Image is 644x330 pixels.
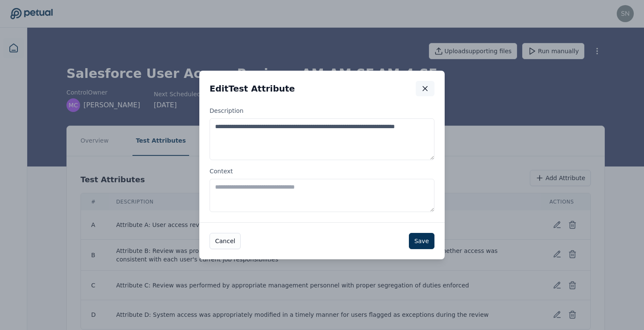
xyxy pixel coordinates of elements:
[210,106,434,160] label: Description
[210,233,241,249] button: Cancel
[210,167,434,212] label: Context
[409,233,434,249] button: Save
[210,179,434,212] textarea: Context
[210,118,434,160] textarea: Description
[210,83,295,95] h2: Edit Test Attribute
